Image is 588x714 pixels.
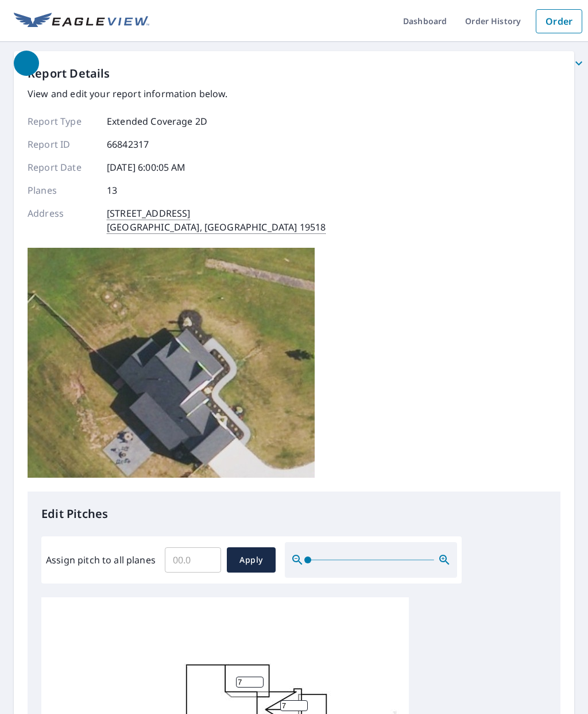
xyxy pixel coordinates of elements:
img: Top image [28,248,315,478]
p: 66842317 [107,137,149,151]
label: Assign pitch to all planes [46,553,156,567]
p: [DATE] 6:00:05 AM [107,160,186,174]
p: Report Date [28,160,96,174]
p: Address [28,206,96,234]
p: Edit Pitches [41,505,547,523]
img: EV Logo [14,13,149,30]
p: Report ID [28,137,96,151]
button: Apply [227,547,276,573]
p: Planes [28,183,96,197]
input: 00.0 [165,544,221,576]
a: Order [536,9,582,33]
p: View and edit your report information below. [28,87,326,101]
span: Apply [236,553,266,567]
p: Report Type [28,114,96,128]
p: 13 [107,183,117,197]
p: Extended Coverage 2D [107,114,207,128]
